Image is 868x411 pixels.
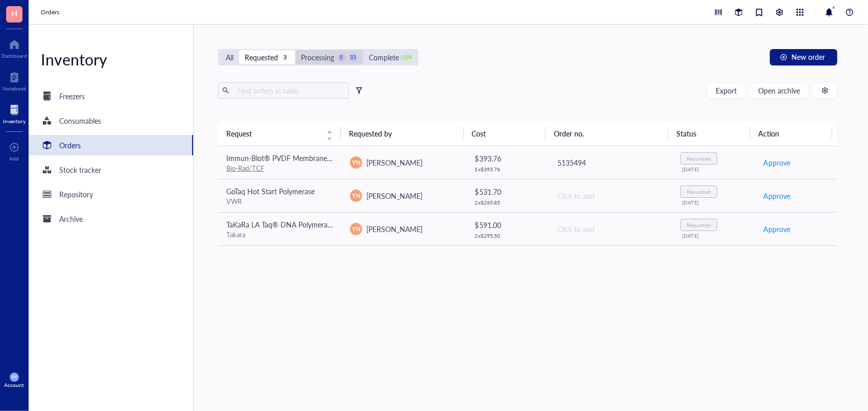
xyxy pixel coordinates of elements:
[475,233,541,239] div: 2 x $ 295.50
[352,158,360,167] span: YN
[352,191,360,200] span: YN
[707,82,745,99] button: Export
[59,90,85,102] div: Freezers
[352,224,360,233] span: YN
[5,382,25,388] div: Account
[716,86,737,95] span: Export
[763,190,790,201] span: Approve
[687,189,711,195] div: Requested
[3,85,26,92] div: Notebook
[59,164,101,175] div: Stock tracker
[763,154,791,171] button: Approve
[557,223,664,235] div: Click to add
[763,221,791,237] button: Approve
[59,115,101,126] div: Consumables
[3,118,26,124] div: Inventory
[41,7,61,17] a: Orders
[791,53,825,61] span: New order
[475,186,541,197] div: $ 531.70
[29,209,193,229] a: Archive
[475,153,541,164] div: $ 393.76
[683,199,747,205] div: [DATE]
[750,121,832,146] th: Action
[10,155,19,162] div: Add
[557,190,664,201] div: Click to add
[226,128,320,139] span: Request
[770,49,837,65] button: New order
[548,179,672,212] td: Click to add
[29,159,193,180] a: Stock tracker
[218,121,341,146] th: Request
[59,213,83,224] div: Archive
[475,199,541,205] div: 2 x $ 265.85
[29,49,193,70] div: Inventory
[2,53,27,59] div: Dashboard
[475,219,541,231] div: $ 591.00
[59,140,81,151] div: Orders
[366,191,423,201] span: [PERSON_NAME]
[226,186,315,196] span: GoTaq Hot Start Polymerase
[226,52,233,63] div: All
[226,219,433,230] span: TaKaRa LA Taq® DNA Polymerase (Mg2+ plus buffer) - 250 Units
[226,153,424,163] span: Immun-Blot® PVDF Membrane, Roll, 26 cm x 3.3 m, 1620177
[226,197,334,206] div: VWR
[245,52,278,63] div: Requested
[687,222,711,228] div: Requested
[233,83,345,98] input: Find orders in table
[226,230,334,239] div: Takara
[749,82,809,99] button: Open archive
[548,146,672,179] td: 5135494
[683,233,747,239] div: [DATE]
[763,188,791,204] button: Approve
[281,53,290,62] div: 3
[349,53,358,62] div: 33
[763,223,790,235] span: Approve
[758,86,800,95] span: Open archive
[29,135,193,155] a: Orders
[548,212,672,245] td: Click to add
[763,157,790,168] span: Approve
[557,157,664,168] div: 5135494
[366,224,423,234] span: [PERSON_NAME]
[668,121,750,146] th: Status
[546,121,668,146] th: Order no.
[29,86,193,106] a: Freezers
[2,36,27,59] a: Dashboard
[366,157,423,168] span: [PERSON_NAME]
[218,49,418,65] div: segmented control
[12,375,17,379] span: KM
[402,53,411,62] div: 1284
[464,121,546,146] th: Cost
[687,155,711,162] div: Requested
[3,102,26,124] a: Inventory
[475,166,541,172] div: 1 x $ 393.76
[226,163,264,173] a: Bio-Rad/TCF
[29,184,193,204] a: Repository
[29,110,193,131] a: Consumables
[59,189,93,200] div: Repository
[683,166,747,172] div: [DATE]
[341,121,463,146] th: Requested by
[11,7,17,19] span: H
[301,52,334,63] div: Processing
[337,53,346,62] div: 0
[3,69,26,92] a: Notebook
[369,52,399,63] div: Complete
